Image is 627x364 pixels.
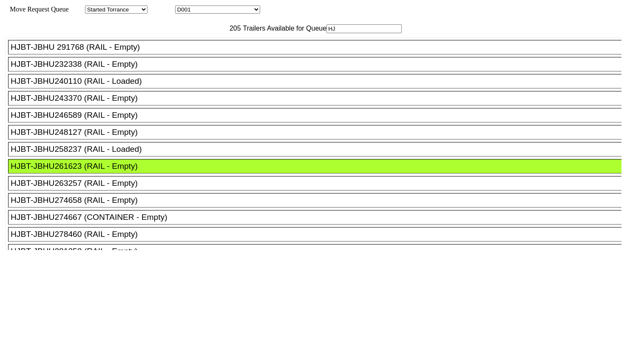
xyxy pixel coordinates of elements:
[11,60,627,69] div: HJBT-JBHU232338 (RAIL - Empty)
[11,111,627,120] div: HJBT-JBHU246589 (RAIL - Empty)
[11,162,627,171] div: HJBT-JBHU261623 (RAIL - Empty)
[6,6,69,13] span: Move Request Queue
[11,43,627,52] div: HJBT-JBHU 291768 (RAIL - Empty)
[11,179,627,188] div: HJBT-JBHU263257 (RAIL - Empty)
[11,213,627,222] div: HJBT-JBHU274667 (CONTAINER - Empty)
[11,145,627,154] div: HJBT-JBHU258237 (RAIL - Loaded)
[70,6,83,13] span: Area
[225,25,241,32] span: 205
[11,230,627,239] div: HJBT-JBHU278460 (RAIL - Empty)
[149,6,173,13] span: Location
[11,196,627,205] div: HJBT-JBHU274658 (RAIL - Empty)
[11,94,627,103] div: HJBT-JBHU243370 (RAIL - Empty)
[11,77,627,86] div: HJBT-JBHU240110 (RAIL - Loaded)
[11,247,627,256] div: HJBT-JBHU281358 (RAIL - Empty)
[241,25,327,32] span: Trailers Available for Queue
[11,128,627,137] div: HJBT-JBHU248127 (RAIL - Empty)
[326,24,402,33] input: Filter Available Trailers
